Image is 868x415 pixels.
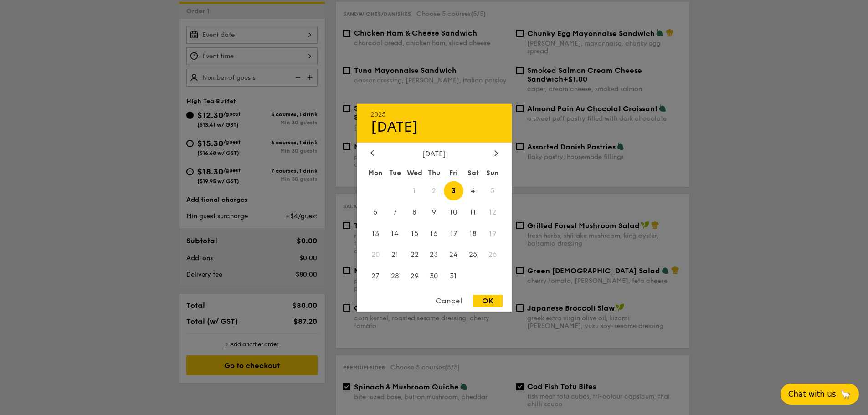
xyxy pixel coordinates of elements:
span: 25 [463,245,483,265]
div: 2025 [370,110,498,118]
span: 29 [405,266,424,286]
div: Wed [405,164,424,181]
span: 21 [385,245,405,265]
span: 31 [444,266,463,286]
span: 4 [463,181,483,200]
div: Sun [483,164,503,181]
span: 🦙 [840,389,851,400]
span: 9 [424,202,444,222]
div: Sat [463,164,483,181]
span: 10 [444,202,463,222]
div: OK [473,295,503,307]
span: 2 [424,181,444,200]
span: 7 [385,202,405,222]
span: 23 [424,245,444,265]
span: 14 [385,224,405,243]
span: 15 [405,224,424,243]
span: 8 [405,202,424,222]
span: 26 [483,245,503,265]
div: [DATE] [370,118,498,135]
div: Cancel [426,295,471,307]
span: 20 [366,245,385,265]
span: 5 [483,181,503,200]
span: 18 [463,224,483,243]
div: Fri [444,164,463,181]
div: Tue [385,164,405,181]
span: 17 [444,224,463,243]
div: Thu [424,164,444,181]
span: 12 [483,202,503,222]
span: 11 [463,202,483,222]
span: Chat with us [788,389,836,399]
div: [DATE] [370,149,498,158]
span: 22 [405,245,424,265]
span: 3 [444,181,463,200]
span: 6 [366,202,385,222]
span: 16 [424,224,444,243]
div: Mon [366,164,385,181]
span: 13 [366,224,385,243]
span: 28 [385,266,405,286]
span: 30 [424,266,444,286]
span: 27 [366,266,385,286]
button: Chat with us🦙 [781,384,859,405]
span: 24 [444,245,463,265]
span: 19 [483,224,503,243]
span: 1 [405,181,424,200]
